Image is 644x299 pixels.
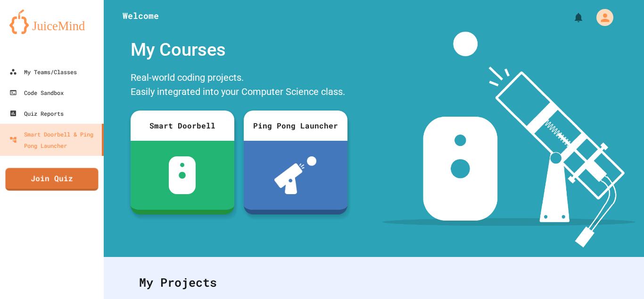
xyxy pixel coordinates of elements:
[126,68,352,103] div: Real-world coding projects. Easily integrated into your Computer Science class.
[9,108,64,119] div: Quiz Reports
[9,128,98,151] div: Smart Doorbell & Ping Pong Launcher
[555,9,586,26] div: My Notifications
[9,9,94,34] img: logo-orange.svg
[274,156,316,194] img: ppl-with-ball.png
[169,156,196,194] img: sdb-white.svg
[131,111,234,141] div: Smart Doorbell
[126,32,352,68] div: My Courses
[382,32,635,248] img: banner-image-my-projects.png
[586,7,616,28] div: My Account
[244,111,347,141] div: Ping Pong Launcher
[9,66,77,77] div: My Teams/Classes
[9,87,64,98] div: Code Sandbox
[5,168,98,191] a: Join Quiz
